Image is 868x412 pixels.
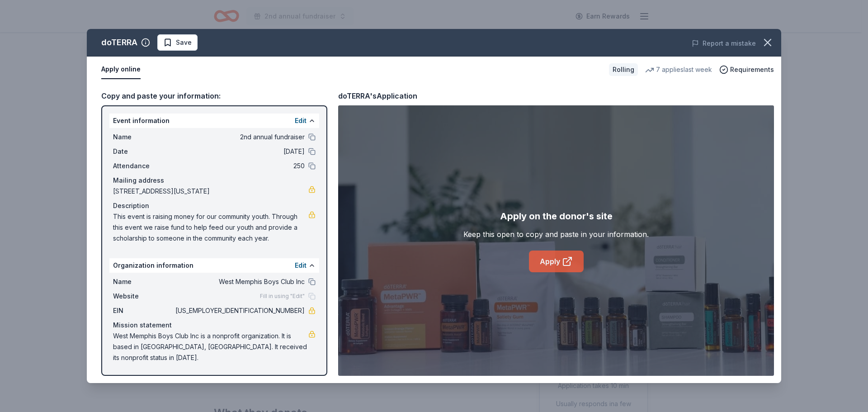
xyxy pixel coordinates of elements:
[174,161,305,171] span: 250
[174,276,305,287] span: West Memphis Boys Club Inc
[295,115,307,126] button: Edit
[176,37,192,48] span: Save
[529,251,584,272] a: Apply
[295,260,307,271] button: Edit
[109,114,319,128] div: Event information
[174,132,305,142] span: 2nd annual fundraiser
[719,64,774,75] button: Requirements
[730,64,774,75] span: Requirements
[645,64,712,75] div: 7 applies last week
[338,90,417,102] div: doTERRA's Application
[109,258,319,273] div: Organization information
[113,291,174,302] span: Website
[260,293,305,300] span: Fill in using "Edit"
[692,38,756,49] button: Report a mistake
[113,331,308,363] span: West Memphis Boys Club Inc is a nonprofit organization. It is based in [GEOGRAPHIC_DATA], [GEOGRA...
[113,186,308,197] span: [STREET_ADDRESS][US_STATE]
[113,305,174,316] span: EIN
[174,146,305,157] span: [DATE]
[101,60,141,79] button: Apply online
[174,305,305,316] span: [US_EMPLOYER_IDENTIFICATION_NUMBER]
[101,35,137,50] div: doTERRA
[157,34,198,51] button: Save
[113,320,316,331] div: Mission statement
[500,209,613,223] div: Apply on the donor's site
[113,276,174,287] span: Name
[463,229,649,240] div: Keep this open to copy and paste in your information.
[113,146,174,157] span: Date
[113,211,308,244] span: This event is raising money for our community youth. Through this event we raise fund to help fee...
[609,63,638,76] div: Rolling
[113,200,316,211] div: Description
[113,161,174,171] span: Attendance
[113,132,174,142] span: Name
[113,175,316,186] div: Mailing address
[101,90,327,102] div: Copy and paste your information:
